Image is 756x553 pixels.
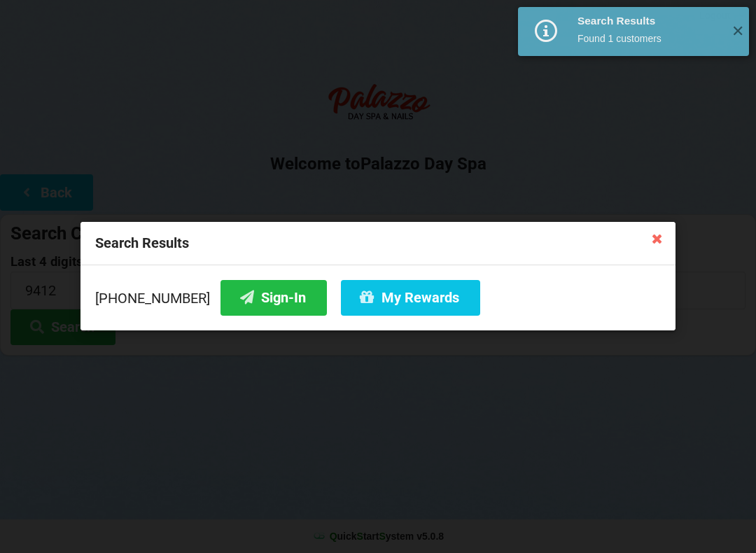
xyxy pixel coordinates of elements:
button: My Rewards [341,280,480,316]
div: [PHONE_NUMBER] [95,280,661,316]
div: Found 1 customers [577,31,721,45]
button: Sign-In [220,280,327,316]
div: Search Results [577,14,721,28]
div: Search Results [80,222,675,265]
